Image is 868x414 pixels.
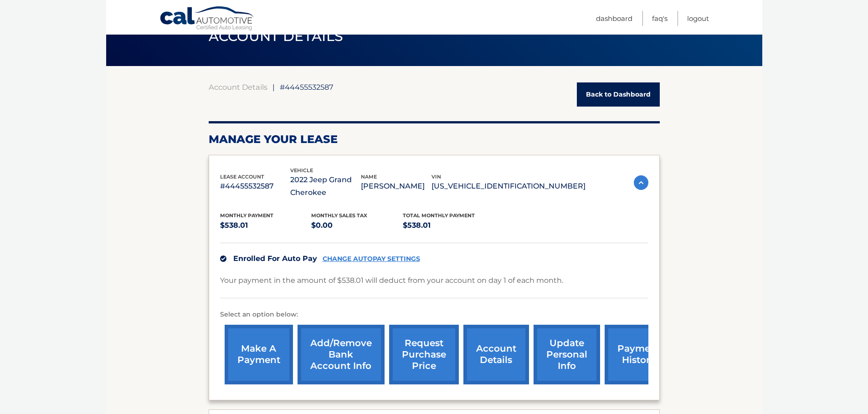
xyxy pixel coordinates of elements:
p: Select an option below: [220,309,648,320]
img: accordion-active.svg [634,175,648,190]
p: $0.00 [311,219,403,232]
a: Account Details [209,82,267,92]
span: | [272,82,275,92]
p: [PERSON_NAME] [361,180,431,193]
span: ACCOUNT DETAILS [209,28,344,45]
a: Logout [687,11,709,26]
span: Monthly Payment [220,212,273,219]
span: Total Monthly Payment [403,212,475,219]
p: $538.01 [220,219,312,232]
a: update personal info [534,325,600,384]
a: account details [463,325,529,384]
span: vin [431,174,441,180]
a: FAQ's [652,11,668,26]
p: #44455532587 [220,180,291,193]
a: payment history [605,325,673,384]
a: Back to Dashboard [577,82,660,107]
span: Monthly sales Tax [311,212,367,219]
a: Dashboard [596,11,632,26]
p: 2022 Jeep Grand Cherokee [290,174,361,199]
span: #44455532587 [280,82,334,92]
img: check.svg [220,256,226,262]
a: request purchase price [389,325,459,384]
p: Your payment in the amount of $538.01 will deduct from your account on day 1 of each month. [220,274,563,287]
a: make a payment [225,325,293,384]
span: vehicle [290,167,313,174]
h2: Manage Your Lease [209,133,660,146]
span: lease account [220,174,264,180]
span: Enrolled For Auto Pay [233,254,317,263]
p: $538.01 [403,219,494,232]
span: name [361,174,377,180]
a: Cal Automotive [159,6,255,32]
a: CHANGE AUTOPAY SETTINGS [323,255,420,263]
p: [US_VEHICLE_IDENTIFICATION_NUMBER] [431,180,586,193]
a: Add/Remove bank account info [298,325,385,384]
